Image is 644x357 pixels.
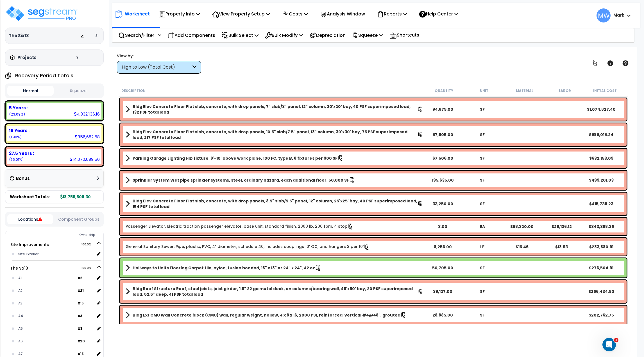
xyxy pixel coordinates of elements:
p: Analysis Window [320,10,365,18]
p: Depreciation [309,31,346,39]
p: Worksheet [125,10,150,18]
p: Reports [377,10,407,18]
small: 15 [80,301,84,306]
div: $88,320.00 [502,224,542,229]
a: Individual Item [126,223,354,230]
div: View by: [117,53,201,59]
div: $1,074,827.40 [581,107,621,112]
p: Shortcuts [389,31,419,39]
span: MW [597,8,611,22]
small: Unit [480,89,488,93]
div: 67,506.00 [423,155,462,161]
p: Bulk Modify [265,31,303,39]
b: 15 Years : [9,128,30,134]
p: Property Info [159,10,200,18]
b: Mark [613,12,624,18]
b: Bldg Ext CMU Wall Concrete block (CMU) wall, regular weight, hollow, 4 x 8 x 16, 2000 PSI, reinfo... [133,312,400,318]
div: SF [462,155,502,161]
div: A6 [17,338,78,345]
div: 195,635.00 [423,177,462,183]
a: Assembly Title [126,264,423,272]
a: Site Improvements 100.0% [10,242,49,247]
span: location multiplier [78,325,95,332]
div: $343,368.35 [581,224,621,229]
div: SF [462,289,502,294]
small: 1.9013429046005432% [9,135,22,139]
small: 3 [80,314,82,318]
b: Bldg Roof Structure Roof, steel joists, joist girder, 1.5" 22 ga metal deck, on columns/bearing w... [133,286,418,297]
button: Locations [7,214,53,224]
b: Bldg Elev Concrete Floor Flat slab, concrete, with drop panels, 8.5" slab/5.5" panel, 12" column,... [133,198,418,209]
a: Assembly Title [126,311,423,319]
div: A2 [17,287,78,294]
b: 5 Years : [9,105,28,111]
div: $26,136.12 [542,224,581,229]
p: View Property Setup [212,10,270,18]
div: High to Low (Total Cost) [122,64,191,71]
a: Individual Item [126,244,370,250]
div: $15.46 [502,244,542,250]
h3: Bonus [16,176,30,181]
div: Depreciation [306,29,349,42]
span: location multiplier [78,287,95,294]
a: Assembly Title [126,198,423,209]
p: Squeeze [352,31,383,39]
div: SF [462,177,502,183]
span: 100.0% [81,241,96,248]
div: 50,705.00 [423,265,462,271]
b: Parking Garage Lighting HID fixture, 8'-10' above work plane, 100 FC, type B, 8 fixtures per 900 SF [133,155,337,161]
small: 20 [80,339,85,344]
small: 23.0930155029703% [9,112,25,117]
b: x [78,288,84,293]
b: Bldg Elev Concrete Floor Flat slab, concrete, with drop panels, 7" slab/3" panel, 12" column, 20'... [133,104,417,115]
div: $632,153.09 [581,155,621,161]
div: A3 [17,300,78,307]
b: Sprinkler System Wet pipe sprinkler systems, steel, ordinary hazard, each additional floor, 50,00... [133,177,349,183]
div: SF [462,201,502,207]
small: Initial Cost [593,89,617,93]
h3: The Six13 [9,33,29,39]
b: Bldg Elev Concrete Floor Flat slab, concrete, with drop panels, 10.5" slab/7.5" panel, 18" column... [133,129,418,140]
b: x [78,313,82,318]
b: x [78,275,82,281]
a: Assembly Title [126,104,423,115]
small: 2 [80,276,82,280]
b: x [78,338,85,344]
small: Labor [559,89,571,93]
div: $18.93 [542,244,581,250]
p: Search/Filter [118,31,154,39]
iframe: Intercom live chat [602,338,616,351]
small: 75.00564159242916% [9,157,24,162]
div: $283,880.91 [581,244,621,250]
a: Assembly Title [126,176,423,184]
div: Ownership [17,232,103,238]
b: 27.5 Years : [9,150,34,156]
span: location multiplier [78,312,95,319]
span: location multiplier [78,274,95,281]
div: A5 [17,325,78,332]
div: Shortcuts [386,28,422,42]
div: SF [462,132,502,137]
div: 356,682.58 [75,134,100,140]
b: x [78,326,82,331]
div: A4 [17,313,78,319]
span: 100.0% [81,265,96,272]
div: $256,434.90 [581,289,621,294]
small: Quantity [435,89,453,93]
div: SF [462,265,502,271]
b: Hallways to Units Flooring Carpet tile, nylon, fusion bonded, 18" x 18" or 24" x 24", 42 oz [133,265,315,271]
div: $276,504.91 [581,265,621,271]
b: 18,759,508.30 [60,194,91,200]
div: 14,070,689.56 [70,156,100,162]
a: Assembly Title [126,129,423,140]
span: location multiplier [78,338,95,345]
small: Description [121,89,146,93]
div: LF [462,244,502,250]
span: Worksheet Totals: [10,194,50,200]
small: 21 [80,288,84,293]
div: Add Components [165,29,218,42]
div: $415,739.23 [581,201,621,207]
b: x [78,351,84,356]
div: 94,879.00 [423,107,462,112]
button: Component Groups [56,216,102,222]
